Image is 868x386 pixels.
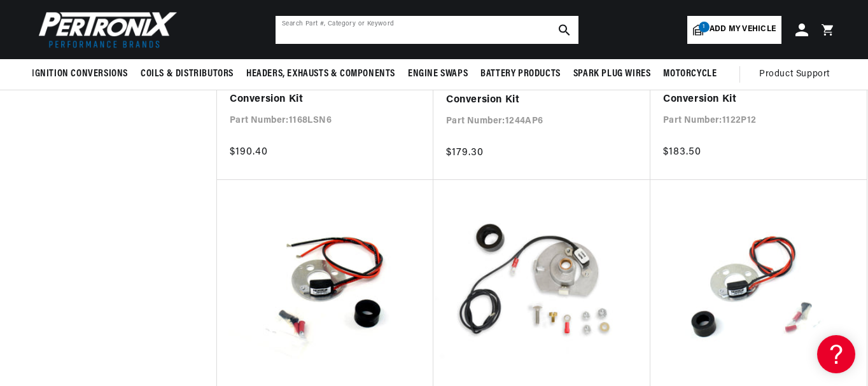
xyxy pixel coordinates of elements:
[699,22,710,32] span: 1
[230,59,421,108] a: PerTronix 1168LSN6 Ignitor® Delco 6 cyl NEG 6v Electronic Ignition Conversion Kit
[240,59,402,89] summary: Headers, Exhausts & Components
[402,59,474,89] summary: Engine Swaps
[759,67,830,81] span: Product Support
[657,59,723,89] summary: Motorcycle
[550,16,578,44] button: search button
[246,67,395,81] span: Headers, Exhausts & Components
[134,59,240,89] summary: Coils & Distributors
[276,16,578,44] input: Search Part #, Category or Keyword
[446,60,638,109] a: PerTronix 1244AP6 Ignitor® Ford 4 cyl 6v Pos Gnd Electronic Ignition Conversion Kit
[663,59,854,108] a: PerTronix 1122P12 Ignitor® Delco 2 cyl 12v Pos Gnd Electronic Ignition Conversion Kit
[687,16,781,44] a: 1Add my vehicle
[32,59,134,89] summary: Ignition Conversions
[408,67,468,81] span: Engine Swaps
[141,67,234,81] span: Coils & Distributors
[710,24,776,36] span: Add my vehicle
[573,67,651,81] span: Spark Plug Wires
[474,59,567,89] summary: Battery Products
[480,67,561,81] span: Battery Products
[567,59,657,89] summary: Spark Plug Wires
[32,8,178,52] img: Pertronix
[759,59,836,90] summary: Product Support
[32,67,128,81] span: Ignition Conversions
[663,67,717,81] span: Motorcycle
